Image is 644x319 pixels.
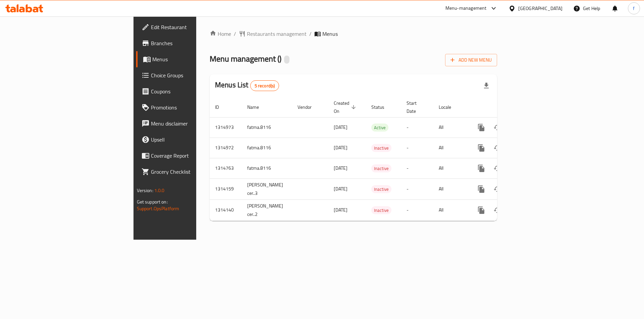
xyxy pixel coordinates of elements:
[137,186,153,195] span: Version:
[489,140,505,156] button: Change Status
[489,202,505,218] button: Change Status
[401,178,433,200] td: -
[154,186,165,195] span: 1.0.0
[450,56,492,64] span: Add New Menu
[371,207,391,214] span: Inactive
[445,54,497,66] button: Add New Menu
[433,200,468,221] td: All
[371,165,391,172] span: Inactive
[334,184,347,193] span: [DATE]
[433,158,468,178] td: All
[136,19,241,35] a: Edit Restaurant
[151,39,236,47] span: Branches
[473,119,489,136] button: more
[401,200,433,221] td: -
[242,178,292,200] td: [PERSON_NAME] cer..3
[371,144,391,152] span: Inactive
[298,103,320,111] span: Vendor
[445,4,487,12] div: Menu-management
[151,168,236,176] span: Grocery Checklist
[473,181,489,197] button: more
[136,35,241,51] a: Branches
[433,117,468,138] td: All
[251,83,279,89] span: 5 record(s)
[250,80,279,91] div: Total records count
[239,30,307,38] a: Restaurants management
[137,197,168,206] span: Get support on:
[371,103,393,111] span: Status
[136,83,241,99] a: Coupons
[137,204,179,213] a: Support.OpsPlatform
[242,158,292,178] td: fatma.8116
[136,67,241,83] a: Choice Groups
[334,99,358,115] span: Created On
[210,30,497,38] nav: breadcrumb
[136,115,241,132] a: Menu disclaimer
[136,164,241,180] a: Grocery Checklist
[215,103,228,111] span: ID
[433,178,468,200] td: All
[136,132,241,148] a: Upsell
[215,80,279,91] h2: Menus List
[433,138,468,158] td: All
[334,164,347,172] span: [DATE]
[489,119,505,136] button: Change Status
[152,55,236,63] span: Menus
[322,30,338,38] span: Menus
[309,30,312,38] li: /
[633,5,635,12] span: f
[242,138,292,158] td: fatma.8116
[136,99,241,115] a: Promotions
[334,143,347,152] span: [DATE]
[371,185,391,193] span: Inactive
[242,117,292,138] td: fatma.8116
[242,200,292,221] td: [PERSON_NAME] cer..2
[407,99,425,115] span: Start Date
[151,71,236,79] span: Choice Groups
[473,140,489,156] button: more
[401,158,433,178] td: -
[151,152,236,160] span: Coverage Report
[151,103,236,111] span: Promotions
[210,51,281,66] span: Menu management ( )
[136,148,241,164] a: Coverage Report
[518,5,562,12] div: [GEOGRAPHIC_DATA]
[468,97,543,117] th: Actions
[151,119,236,128] span: Menu disclaimer
[473,202,489,218] button: more
[489,160,505,176] button: Change Status
[371,124,388,132] span: Active
[401,138,433,158] td: -
[247,30,307,38] span: Restaurants management
[136,51,241,67] a: Menus
[334,123,347,132] span: [DATE]
[401,117,433,138] td: -
[210,97,543,221] table: enhanced table
[371,124,388,132] div: Active
[247,103,268,111] span: Name
[334,206,347,214] span: [DATE]
[478,78,494,94] div: Export file
[371,206,391,214] div: Inactive
[473,160,489,176] button: more
[371,164,391,172] div: Inactive
[151,23,236,31] span: Edit Restaurant
[439,103,460,111] span: Locale
[151,87,236,95] span: Coupons
[151,136,236,144] span: Upsell
[489,181,505,197] button: Change Status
